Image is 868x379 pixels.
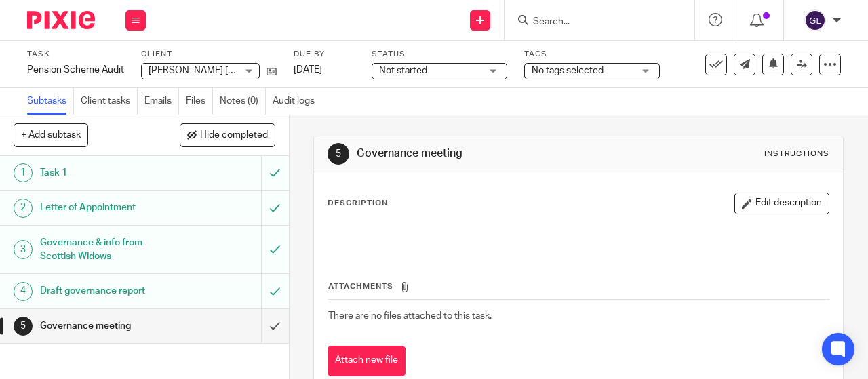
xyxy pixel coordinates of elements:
[734,193,829,214] button: Edit description
[40,316,178,336] h1: Governance meeting
[524,49,660,60] label: Tags
[14,317,33,336] div: 5
[40,281,178,301] h1: Draft governance report
[804,9,826,31] img: svg%3E
[328,143,349,165] div: 5
[372,49,507,60] label: Status
[220,88,266,115] a: Notes (0)
[14,240,33,259] div: 3
[14,163,33,182] div: 1
[379,66,427,75] span: Not started
[14,123,88,146] button: + Add subtask
[328,198,388,209] p: Description
[27,49,124,60] label: Task
[40,233,178,267] h1: Governance & info from Scottish Widows
[357,146,608,161] h1: Governance meeting
[144,88,179,115] a: Emails
[141,49,277,60] label: Client
[328,283,393,290] span: Attachments
[532,66,604,75] span: No tags selected
[27,11,95,29] img: Pixie
[186,88,213,115] a: Files
[14,199,33,218] div: 2
[328,346,406,376] button: Attach new file
[200,130,268,141] span: Hide completed
[40,163,178,183] h1: Task 1
[294,49,355,60] label: Due by
[180,123,275,146] button: Hide completed
[14,282,33,301] div: 4
[273,88,321,115] a: Audit logs
[40,197,178,218] h1: Letter of Appointment
[81,88,138,115] a: Client tasks
[27,88,74,115] a: Subtasks
[149,66,334,75] span: [PERSON_NAME] [PERSON_NAME] Limited
[532,16,654,28] input: Search
[328,311,492,321] span: There are no files attached to this task.
[764,148,829,159] div: Instructions
[27,63,124,77] div: Pension Scheme Audit
[294,65,322,75] span: [DATE]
